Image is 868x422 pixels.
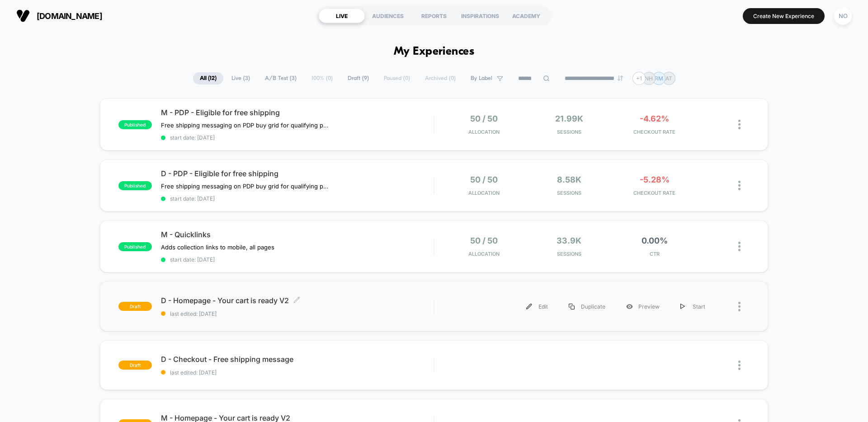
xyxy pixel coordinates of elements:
[161,256,434,263] span: start date: [DATE]
[457,9,503,23] div: INSPIRATIONS
[258,72,303,84] span: A/B Test ( 3 )
[640,175,670,184] span: -5.28%
[834,7,852,25] div: NO
[665,75,672,82] p: AT
[161,108,434,117] span: M - PDP - Eligible for free shipping
[14,9,105,23] button: [DOMAIN_NAME]
[738,181,741,190] img: close
[468,251,500,257] span: Allocation
[529,190,610,196] span: Sessions
[225,72,257,84] span: Live ( 3 )
[555,114,583,123] span: 21.99k
[161,183,329,190] span: Free shipping messaging on PDP buy grid for qualifying products﻿ - Desktop
[193,72,223,84] span: All ( 12 )
[557,236,581,245] span: 33.9k
[614,129,695,135] span: CHECKOUT RATE
[470,114,498,123] span: 50 / 50
[529,251,610,257] span: Sessions
[161,244,274,251] span: Adds collection links to mobile, all pages
[341,72,376,84] span: Draft ( 9 )
[569,304,575,309] img: menu
[738,361,741,370] img: close
[470,175,498,184] span: 50 / 50
[640,114,669,123] span: -4.62%
[558,296,616,317] div: Duplicate
[118,181,152,190] span: published
[118,302,152,311] span: draft
[118,242,152,251] span: published
[743,8,825,24] button: Create New Experience
[161,134,434,141] span: start date: [DATE]
[642,236,668,245] span: 0.00%
[614,251,695,257] span: CTR
[670,296,716,317] div: Start
[738,302,741,311] img: close
[831,7,854,25] button: NO
[616,296,670,317] div: Preview
[16,9,30,23] img: Visually logo
[161,230,434,239] span: M - Quicklinks
[529,129,610,135] span: Sessions
[161,195,434,202] span: start date: [DATE]
[468,129,500,135] span: Allocation
[655,75,663,82] p: RM
[37,11,102,21] span: [DOMAIN_NAME]
[471,75,492,82] span: By Label
[614,190,695,196] span: CHECKOUT RATE
[468,190,500,196] span: Allocation
[161,310,434,317] span: last edited: [DATE]
[645,75,653,82] p: NH
[161,355,434,364] span: D - Checkout - Free shipping message
[516,296,558,317] div: Edit
[470,236,498,245] span: 50 / 50
[161,296,434,305] span: D - Homepage - Your cart is ready V2
[738,242,741,251] img: close
[118,361,152,370] span: draft
[632,72,646,85] div: + 1
[161,369,434,376] span: last edited: [DATE]
[557,175,581,184] span: 8.58k
[365,9,411,23] div: AUDIENCES
[394,45,475,58] h1: My Experiences
[738,120,741,129] img: close
[319,9,365,23] div: LIVE
[411,9,457,23] div: REPORTS
[680,304,685,309] img: menu
[503,9,549,23] div: ACADEMY
[161,122,329,129] span: Free shipping messaging on PDP buy grid for qualifying products﻿ - Mobile
[618,75,623,81] img: end
[526,304,532,309] img: menu
[161,169,434,178] span: D - PDP - Eligible for free shipping
[118,120,152,129] span: published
